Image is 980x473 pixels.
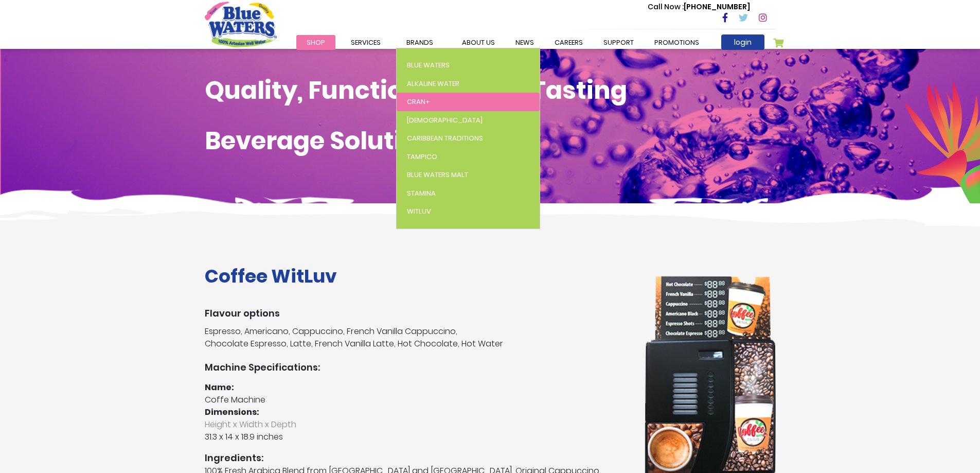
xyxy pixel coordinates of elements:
h1: Coffee WitLuv [205,265,629,287]
strong: Ingredients: [205,451,629,465]
h3: Machine Specifications: [205,362,629,373]
span: Stamina [407,188,436,198]
span: Cran+ [407,97,430,107]
strong: Dimensions: [205,406,259,418]
p: 31.3 x 14 x 18.9 inches [205,418,629,443]
h1: Quality, Functional, Great Tasting [205,76,776,106]
a: store logo [205,2,277,47]
a: Promotions [644,35,709,50]
span: Height x Width x Depth [205,418,629,431]
a: login [721,34,764,50]
span: Shop [307,38,325,47]
strong: Name: [205,381,234,393]
a: careers [544,35,593,50]
a: News [505,35,544,50]
span: WitLuv [407,206,431,216]
span: Alkaline Water [407,79,459,89]
span: Caribbean Traditions [407,133,483,143]
span: Brands [406,38,433,47]
span: Blue Waters [407,60,450,70]
p: Coffe Machine [205,394,629,406]
span: Services [351,38,381,47]
span: Call Now : [648,2,684,12]
h1: Beverage Solutions [205,126,776,156]
p: [PHONE_NUMBER] [648,2,750,12]
span: [DEMOGRAPHIC_DATA] [407,115,483,125]
a: about us [452,35,505,50]
h3: Flavour options [205,308,629,319]
a: support [593,35,644,50]
span: Tampico [407,152,437,162]
span: Blue Waters Malt [407,170,468,180]
p: Espresso, Americano, Cappuccino, French Vanilla Cappuccino, Chocolate Espresso, Latte, French Van... [205,325,629,350]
